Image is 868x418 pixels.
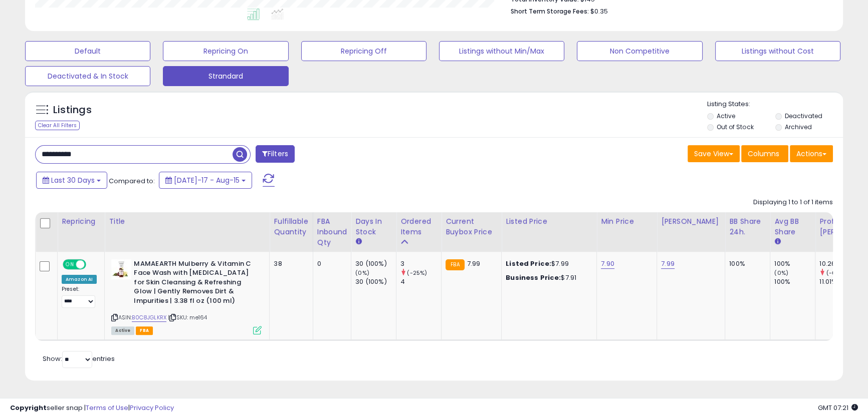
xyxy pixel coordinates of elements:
[511,7,589,16] b: Short Term Storage Fees:
[85,260,101,268] span: OFF
[661,216,721,227] div: [PERSON_NAME]
[590,7,608,16] span: $0.35
[256,145,295,163] button: Filters
[577,41,702,61] button: Non Competitive
[661,259,675,269] a: 7.99
[467,259,481,268] span: 7.99
[774,277,815,286] div: 100%
[729,259,762,268] div: 100%
[109,176,155,186] span: Compared to:
[62,216,100,227] div: Repricing
[818,403,858,412] span: 2025-09-15 07:21 GMT
[25,41,150,61] button: Default
[446,216,497,237] div: Current Buybox Price
[36,172,107,189] button: Last 30 Days
[25,66,150,86] button: Deactivated & In Stock
[111,259,131,279] img: 316r-djqgKL._SL40_.jpg
[111,326,134,335] span: All listings currently available for purchase on Amazon
[130,403,174,412] a: Privacy Policy
[748,149,779,159] span: Columns
[274,216,308,237] div: Fulfillable Quantity
[64,260,76,268] span: ON
[774,216,811,237] div: Avg BB Share
[51,175,95,185] span: Last 30 Days
[355,269,369,277] small: (0%)
[86,403,128,412] a: Terms of Use
[355,216,392,237] div: Days In Stock
[62,275,97,284] div: Amazon AI
[159,172,252,189] button: [DATE]-17 - Aug-15
[506,273,589,282] div: $7.91
[163,66,288,86] button: Strandard
[132,313,166,322] a: B0C8JGLKRX
[400,277,441,286] div: 4
[790,145,833,162] button: Actions
[407,269,427,277] small: (-25%)
[707,100,843,109] p: Listing States:
[826,269,849,277] small: (-6.81%)
[785,123,812,131] label: Archived
[317,259,344,268] div: 0
[439,41,564,61] button: Listings without Min/Max
[62,286,97,308] div: Preset:
[688,145,740,162] button: Save View
[355,277,396,286] div: 30 (100%)
[134,259,256,308] b: MAMAEARTH Mulberry & Vitamin C Face Wash with [MEDICAL_DATA] for Skin Cleansing & Refreshing Glow...
[109,216,265,227] div: Title
[446,259,464,270] small: FBA
[35,121,80,130] div: Clear All Filters
[168,313,207,321] span: | SKU: me164
[506,216,592,227] div: Listed Price
[10,403,47,412] strong: Copyright
[506,259,551,268] b: Listed Price:
[753,198,833,207] div: Displaying 1 to 1 of 1 items
[601,216,653,227] div: Min Price
[729,216,766,237] div: BB Share 24h.
[741,145,788,162] button: Columns
[506,273,561,282] b: Business Price:
[785,112,822,120] label: Deactivated
[111,259,262,333] div: ASIN:
[317,216,347,248] div: FBA inbound Qty
[506,259,589,268] div: $7.99
[601,259,614,269] a: 7.90
[10,403,174,413] div: seller snap | |
[274,259,305,268] div: 38
[774,269,788,277] small: (0%)
[43,354,115,363] span: Show: entries
[301,41,426,61] button: Repricing Off
[136,326,153,335] span: FBA
[53,103,92,117] h5: Listings
[717,112,735,120] label: Active
[174,175,240,185] span: [DATE]-17 - Aug-15
[774,237,780,246] small: Avg BB Share.
[355,237,361,246] small: Days In Stock.
[715,41,840,61] button: Listings without Cost
[400,216,437,237] div: Ordered Items
[717,123,753,131] label: Out of Stock
[400,259,441,268] div: 3
[774,259,815,268] div: 100%
[355,259,396,268] div: 30 (100%)
[163,41,288,61] button: Repricing On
